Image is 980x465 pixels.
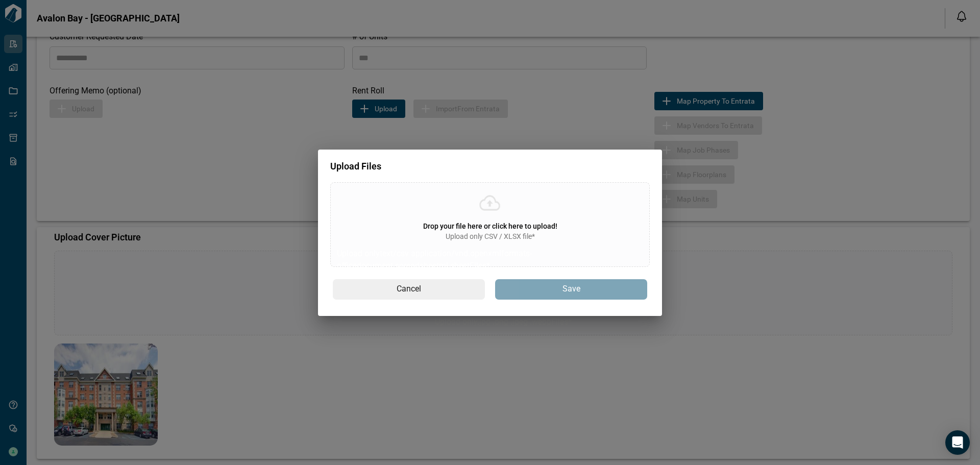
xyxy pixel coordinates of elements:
span: Upload Files [330,161,381,172]
p: Upload only text/csv application/vnd.openxmlformats-officedocument.spreadsheetml.sheet Files* [337,248,643,272]
span: Cancel [397,284,421,295]
button: Cancel [333,279,485,300]
span: Drop your file here or click here to upload! [423,222,557,230]
span: Upload only CSV / XLSX file* [446,231,535,241]
div: Open Intercom Messenger [945,430,970,455]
